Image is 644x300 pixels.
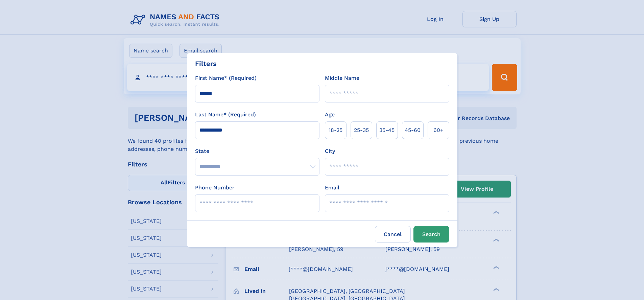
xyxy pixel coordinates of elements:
[405,126,421,134] span: 45‑60
[325,111,335,119] label: Age
[195,59,217,69] div: Filters
[413,226,449,243] button: Search
[195,147,319,155] label: State
[329,126,342,134] span: 18‑25
[195,111,256,119] label: Last Name* (Required)
[325,147,335,155] label: City
[354,126,369,134] span: 25‑35
[325,184,339,192] label: Email
[195,74,257,82] label: First Name* (Required)
[195,184,235,192] label: Phone Number
[375,226,411,243] label: Cancel
[379,126,395,134] span: 35‑45
[325,74,359,82] label: Middle Name
[433,126,444,134] span: 60+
